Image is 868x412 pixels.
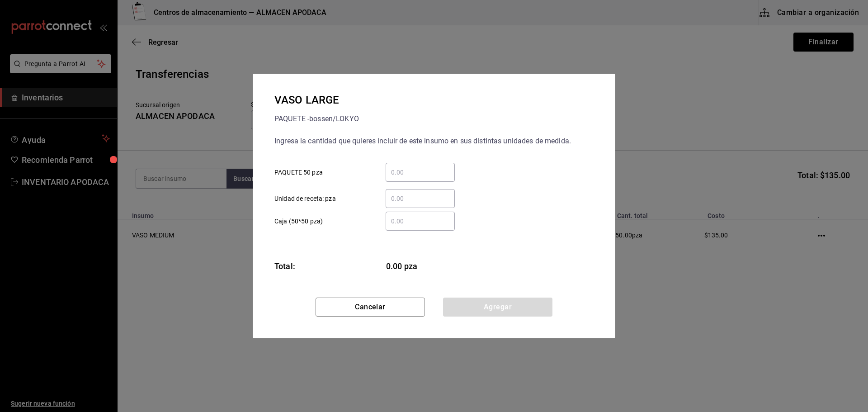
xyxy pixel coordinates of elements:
[274,217,323,226] span: Caja (50*50 pza)
[274,168,323,177] span: PAQUETE 50 pza
[274,134,594,148] div: Ingresa la cantidad que quieres incluir de este insumo en sus distintas unidades de medida.
[386,167,455,178] input: PAQUETE 50 pza
[386,216,455,227] input: Caja (50*50 pza)
[274,194,336,204] span: Unidad de receta: pza
[386,193,455,204] input: Unidad de receta: pza
[274,112,359,126] div: PAQUETE - bossen/LOKYO
[274,92,359,108] div: VASO LARGE
[386,260,455,272] span: 0.00 pza
[274,260,295,272] div: Total:
[316,298,425,317] button: Cancelar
